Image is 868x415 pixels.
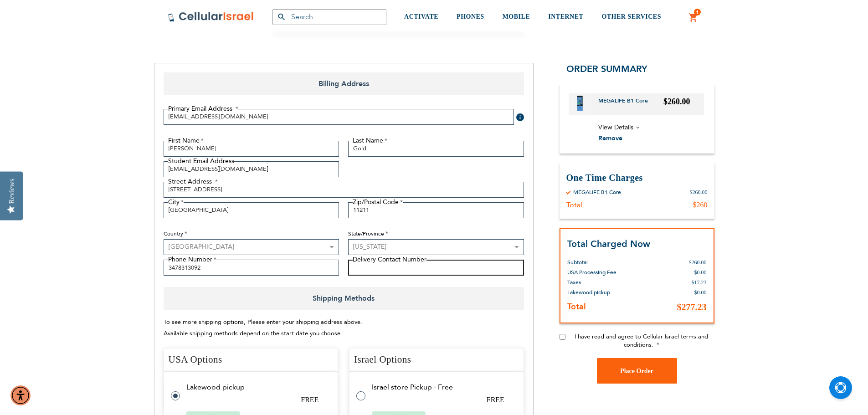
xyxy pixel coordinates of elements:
h4: Israel Options [349,348,524,372]
a: 1 [688,12,699,23]
button: Place Order [597,358,677,384]
h4: USA Options [164,348,339,372]
div: $260.00 [690,189,708,196]
a: MEGALIFE B1 Core [598,97,655,112]
span: Remove [598,134,622,143]
input: Search [272,9,386,25]
strong: Total [567,301,586,313]
div: Reviews [8,179,16,204]
div: Accessibility Menu [10,385,31,405]
span: Lakewood pickup [567,289,610,296]
span: INTERNET [548,13,583,20]
span: I have read and agree to Cellular Israel terms and conditions. [575,333,708,349]
span: Shipping Methods [164,287,524,310]
td: Lakewood pickup [186,383,327,391]
span: Place Order [620,368,653,374]
span: PHONES [457,13,484,20]
span: $260.00 [663,97,690,106]
span: 1 [696,9,699,16]
img: MEGALIFE B1 Core [577,96,583,111]
div: $260 [693,200,708,210]
span: $0.00 [694,289,707,296]
span: $277.23 [677,302,707,312]
span: USA Processing Fee [567,269,616,276]
th: Taxes [567,277,638,287]
div: MEGALIFE B1 Core [573,189,621,196]
div: Total [566,200,582,210]
span: $17.23 [692,279,707,286]
h3: One Time Charges [566,172,708,184]
span: View Details [598,123,633,132]
span: FREE [487,396,504,404]
span: Billing Address [164,72,524,95]
span: $260.00 [689,259,707,266]
span: MOBILE [503,13,530,20]
span: To see more shipping options, Please enter your shipping address above. Available shipping method... [164,318,362,338]
img: Cellular Israel Logo [168,11,254,22]
span: Order Summary [566,63,647,75]
span: OTHER SERVICES [601,13,661,20]
th: Subtotal [567,251,638,267]
span: ACTIVATE [404,13,438,20]
td: Israel store Pickup - Free [372,383,513,391]
span: FREE [301,396,318,404]
strong: Total Charged Now [567,238,650,250]
span: $0.00 [694,269,707,276]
